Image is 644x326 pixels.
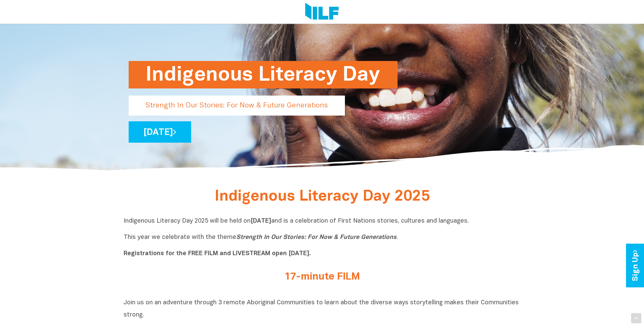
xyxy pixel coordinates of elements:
b: Registrations for the FREE FILM and LIVESTREAM open [DATE]. [124,251,311,257]
span: Indigenous Literacy Day 2025 [215,190,430,204]
img: Logo [305,3,339,21]
h1: Indigenous Literacy Day [146,61,381,88]
h2: 17-minute FILM [195,271,449,283]
a: [DATE] [129,121,191,143]
i: Strength In Our Stories: For Now & Future Generations [236,235,397,240]
div: Scroll Back to Top [631,313,641,323]
span: Join us on an adventure through 3 remote Aboriginal Communities to learn about the diverse ways s... [124,300,519,318]
p: Indigenous Literacy Day 2025 will be held on and is a celebration of First Nations stories, cultu... [124,217,521,258]
b: [DATE] [251,218,271,224]
p: Strength In Our Stories: For Now & Future Generations [129,96,345,116]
